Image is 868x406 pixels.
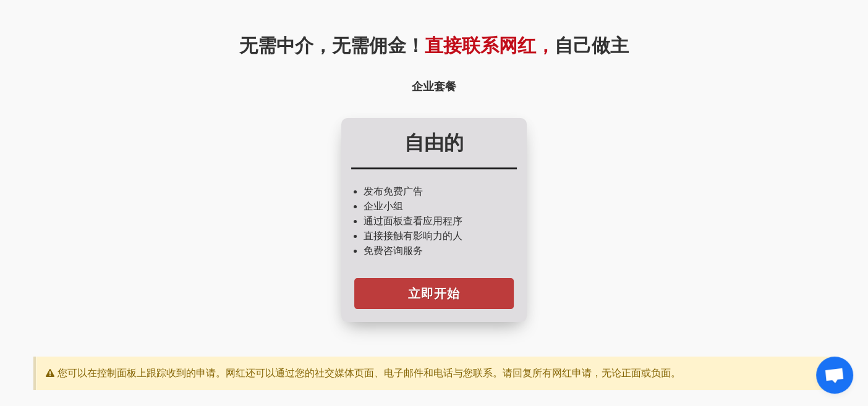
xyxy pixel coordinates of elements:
[425,32,555,59] font: 直接联系网红，
[555,32,629,59] font: 自己做主
[364,245,423,256] font: 免费咨询服务
[404,129,464,156] font: 自由的
[364,230,462,241] font: 直接接触有影响力的人
[57,368,681,378] font: 您可以在控制面板上跟踪收到的申请。网红还可以通过您的社交媒体页面、电子邮件和电话与您联系。请回复所有网红申请，无论正面或负面。
[408,285,460,302] font: 立即开始
[239,32,425,59] font: 无需中介，无需佣金！
[412,78,456,94] font: 企业套餐
[364,186,423,197] font: 发布免费广告
[354,278,514,309] a: 立即开始
[364,201,403,211] font: 企业小组
[816,357,853,394] div: 开放式聊天
[364,216,462,226] font: 通过面板查看应用程序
